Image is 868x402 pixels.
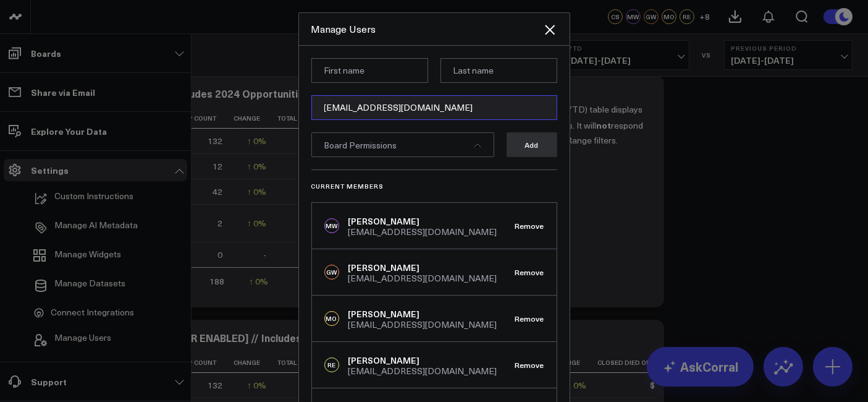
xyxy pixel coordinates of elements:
[348,215,497,228] div: [PERSON_NAME]
[440,58,557,83] input: Last name
[515,221,544,230] button: Remove
[324,139,397,151] span: Board Permissions
[324,218,339,233] div: MW
[348,320,497,329] div: [EMAIL_ADDRESS][DOMAIN_NAME]
[324,265,339,280] div: GW
[348,274,497,283] div: [EMAIL_ADDRESS][DOMAIN_NAME]
[311,22,542,36] div: Manage Users
[311,58,428,83] input: First name
[348,308,497,320] div: [PERSON_NAME]
[507,132,557,157] button: Add
[348,228,497,236] div: [EMAIL_ADDRESS][DOMAIN_NAME]
[348,354,497,367] div: [PERSON_NAME]
[542,22,557,37] button: Close
[311,95,557,120] input: Type email
[515,314,544,323] button: Remove
[311,182,557,190] h3: Current Members
[324,311,339,326] div: MO
[348,367,497,375] div: [EMAIL_ADDRESS][DOMAIN_NAME]
[515,361,544,369] button: Remove
[324,357,339,372] div: RE
[515,268,544,276] button: Remove
[348,262,497,274] div: [PERSON_NAME]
